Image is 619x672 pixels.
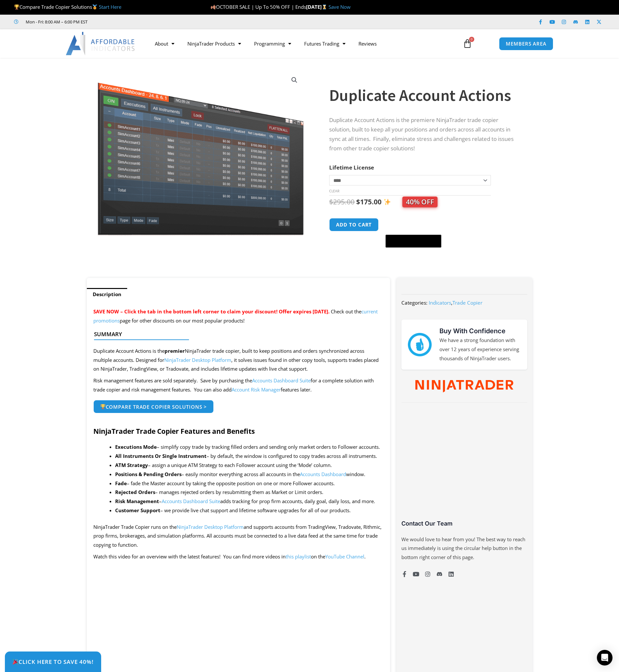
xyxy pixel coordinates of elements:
[322,5,327,9] img: ⌛
[356,197,382,206] bdi: 175.00
[87,288,127,301] a: Description
[93,524,382,548] span: NinjaTrader Trade Copier runs on the and supports accounts from TradingView, Tradovate, Rithmic, ...
[300,471,346,477] a: Accounts Dashboard
[401,520,527,527] h3: Contact Our Team
[93,552,384,561] p: Watch this video for an overview with the latest features! You can find more videos in on the .
[92,5,97,9] img: 🥇
[329,84,519,107] h1: Duplicate Account Actions
[99,4,121,10] a: Start Here
[93,427,255,436] strong: NinjaTrader Trade Copier Features and Benefits
[329,197,333,206] span: $
[164,357,231,363] a: NinjaTrader Desktop Platform
[415,380,513,392] img: NinjaTrader Wordmark color RGB | Affordable Indicators – NinjaTrader
[325,553,364,560] a: YouTube Channel
[329,189,339,193] a: Clear options
[115,444,157,450] strong: Executions Mode
[162,498,220,504] a: Accounts Dashboard Suite
[401,411,527,525] iframe: Customer reviews powered by Trustpilot
[597,650,612,665] div: Open Intercom Messenger
[306,4,329,10] strong: [DATE]
[94,331,378,337] h4: Summary
[401,299,427,306] span: Categories:
[93,400,214,414] a: 🏆Compare Trade Copier Solutions >
[115,480,127,487] strong: Fade
[356,197,360,206] span: $
[13,659,18,665] img: 🎉
[289,74,300,86] a: View full-screen image gallery
[97,19,194,25] iframe: Customer reviews powered by Trustpilot
[24,18,87,26] span: Mon - Fri: 8:00 AM – 6:00 PM EST
[453,34,482,53] a: 0
[115,497,384,506] li: – adds tracking for prop firm accounts, daily goal, daily loss, and more.
[115,507,160,514] strong: Customer Support
[93,307,384,325] p: Check out the page for other discounts on our most popular products!
[408,333,431,356] img: mark thumbs good 43913 | Affordable Indicators – NinjaTrader
[286,553,311,560] a: this playlist
[115,489,155,495] b: Rejected Orders
[401,535,527,562] p: We would love to hear from you! The best way to reach us immediately is using the circular help b...
[115,498,159,504] b: Risk Management
[452,299,482,306] a: Trade Copier
[14,5,19,9] img: 🏆
[329,164,374,171] label: Lifetime License
[429,299,482,306] span: ,
[93,348,379,372] span: Duplicate Account Actions is the NinjaTrader trade copier, built to keep positions and orders syn...
[181,36,248,51] a: NinjaTrader Products
[329,197,355,206] bdi: 295.00
[329,116,519,153] p: Duplicate Account Actions is the premiere NinjaTrader trade copier solution, built to keep all yo...
[506,41,546,46] span: MEMBERS AREA
[115,470,384,479] li: – easily monitor everything across all accounts in the window.
[211,5,216,9] img: 🍂
[5,651,101,672] a: 🎉Click Here to save 40%!
[402,197,437,207] span: 40% OFF
[177,524,244,530] a: NinjaTrader Desktop Platform
[115,488,384,497] li: – manages rejected orders by resubmitting them as Market or Limit orders.
[148,36,181,51] a: About
[115,461,384,470] li: – assign a unique ATM Strategy to each Follower account using the ‘Mode’ column.
[101,404,105,409] img: 🏆
[115,479,384,488] li: – fade the Master account by taking the opposite position on one or more Follower accounts.
[252,377,311,384] a: Accounts Dashboard Suite
[329,218,379,231] button: Add to cart
[248,36,298,51] a: Programming
[115,443,384,452] li: – simplify copy trade by tracking filled orders and sending only market orders to Follower accounts.
[429,299,451,306] a: Indicators
[329,252,519,257] iframe: PayPal Message 1
[148,36,455,51] nav: Menu
[100,404,207,409] span: Compare Trade Copier Solutions >
[384,199,391,205] img: ✨
[115,462,148,468] b: ATM Strategy
[499,37,553,50] a: MEMBERS AREA
[93,308,330,315] span: SAVE NOW – Click the tab in the bottom left corner to claim your discount! Offer expires [DATE].
[232,386,281,393] a: Account Risk Manager
[93,376,384,394] p: Risk management features are sold separately. Save by purchasing the for a complete solution with...
[384,217,443,233] iframe: Secure express checkout frame
[385,235,441,248] button: Buy with GPay
[66,32,136,55] img: LogoAI | Affordable Indicators – NinjaTrader
[14,4,121,10] span: Compare Trade Copier Solutions
[469,37,474,42] span: 0
[439,336,521,363] p: We have a strong foundation with over 12 years of experience serving thousands of NinjaTrader users.
[115,471,182,477] strong: Positions & Pending Orders
[329,4,351,10] a: Save Now
[12,659,94,665] span: Click Here to save 40%!
[165,348,185,354] strong: premier
[298,36,352,51] a: Futures Trading
[115,453,207,459] strong: All Instruments Or Single Instrument
[115,506,384,515] li: – we provide live chat support and lifetime software upgrades for all of our products.
[439,326,521,336] h3: Buy With Confidence
[210,4,306,10] span: OCTOBER SALE | Up To 50% OFF | Ends
[115,452,384,461] li: – by default, the window is configured to copy trades across all instruments.
[352,36,383,51] a: Reviews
